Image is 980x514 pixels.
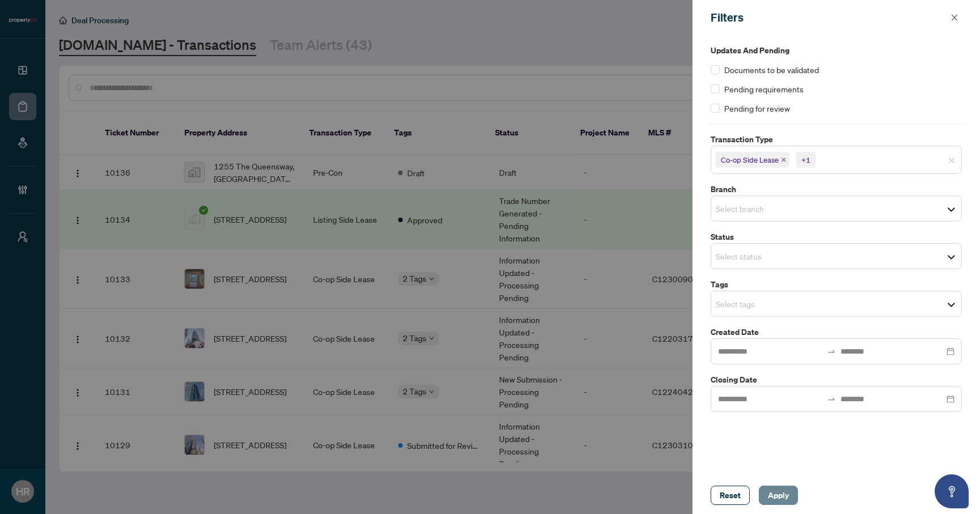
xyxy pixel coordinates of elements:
button: Reset [711,486,750,505]
span: close [948,157,955,164]
span: Pending requirements [724,83,804,95]
div: +1 [801,154,810,165]
label: Status [711,231,962,243]
span: Reset [720,486,741,504]
span: close [781,157,787,163]
label: Branch [711,183,962,196]
span: Documents to be validated [724,63,819,76]
button: Apply [759,486,798,505]
span: Co-op Side Lease [716,152,789,168]
label: Created Date [711,326,962,338]
span: to [827,394,836,403]
span: swap-right [827,394,836,403]
label: Updates and Pending [711,44,962,57]
span: to [827,347,836,356]
label: Transaction Type [711,133,962,146]
span: Apply [768,486,789,504]
label: Tags [711,278,962,291]
span: swap-right [827,347,836,356]
span: close [951,14,958,22]
label: Closing Date [711,373,962,386]
button: Open asap [935,474,969,508]
span: Co-op Side Lease [721,154,779,165]
div: Filters [711,9,947,26]
span: Pending for review [724,102,790,114]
